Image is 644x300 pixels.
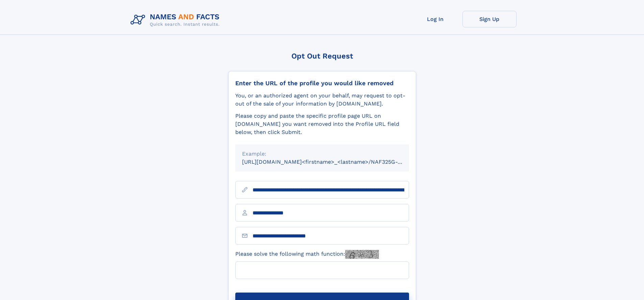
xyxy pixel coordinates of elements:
small: [URL][DOMAIN_NAME]<firstname>_<lastname>/NAF325G-xxxxxxxx [242,159,422,165]
div: Opt Out Request [228,52,416,60]
label: Please solve the following math function: [235,250,379,259]
div: Enter the URL of the profile you would like removed [235,79,409,87]
img: Logo Names and Facts [128,11,225,29]
a: Sign Up [462,11,517,27]
div: You, or an authorized agent on your behalf, may request to opt-out of the sale of your informatio... [235,92,409,108]
a: Log In [408,11,462,27]
div: Example: [242,150,402,158]
div: Please copy and paste the specific profile page URL on [DOMAIN_NAME] you want removed into the Pr... [235,112,409,136]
